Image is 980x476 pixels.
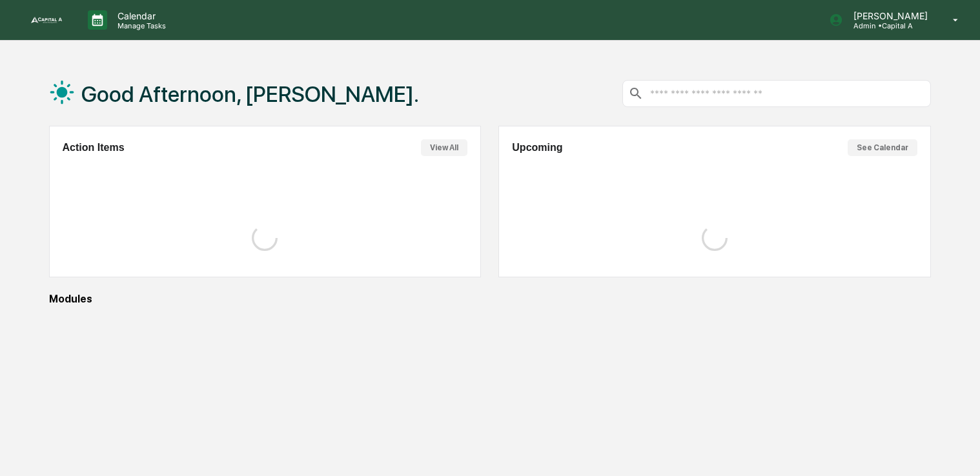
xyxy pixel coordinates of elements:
img: logo [31,17,62,23]
p: Manage Tasks [107,21,172,30]
p: [PERSON_NAME] [843,10,934,21]
p: Calendar [107,10,172,21]
button: View All [421,139,467,156]
button: See Calendar [848,139,917,156]
h1: Good Afternoon, [PERSON_NAME]. [81,81,419,107]
p: Admin • Capital A [843,21,934,30]
div: Modules [49,293,931,305]
h2: Action Items [63,142,125,154]
h2: Upcoming [512,142,562,154]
